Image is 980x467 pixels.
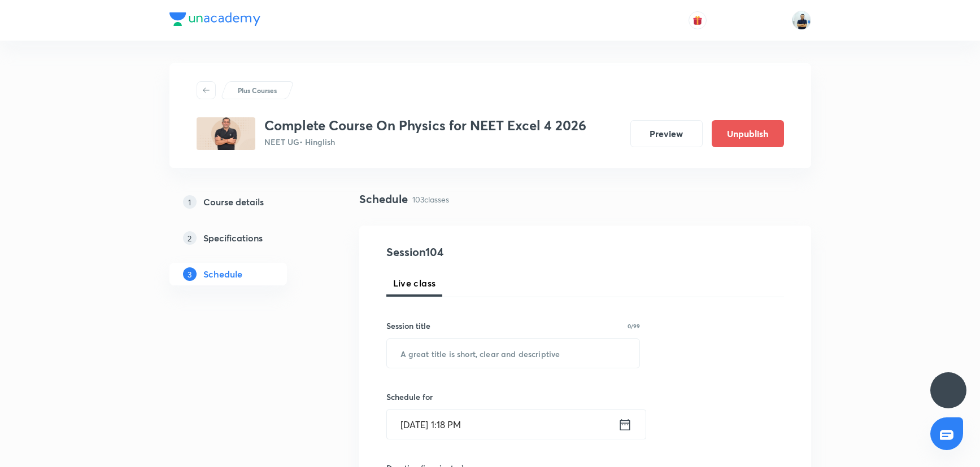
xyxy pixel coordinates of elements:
[169,12,260,26] img: Company Logo
[203,231,263,245] h5: Specifications
[942,384,955,397] img: ttu
[169,12,260,29] a: Company Logo
[387,339,640,368] input: A great title is short, clear and descriptive
[169,227,323,249] a: 2Specifications
[386,391,641,403] h6: Schedule for
[264,117,586,134] h3: Complete Course On Physics for NEET Excel 4 2026
[197,117,255,150] img: ed0be7816c234b528dd91dd04d1ecf6c.jpg
[183,231,197,245] p: 2
[359,191,408,208] h4: Schedule
[689,11,707,29] button: avatar
[412,193,449,205] p: 103 classes
[393,276,436,290] span: Live class
[169,191,323,213] a: 1Course details
[183,267,197,281] p: 3
[386,244,593,261] h4: Session 104
[203,195,264,209] h5: Course details
[238,85,277,95] p: Plus Courses
[203,267,242,281] h5: Schedule
[792,11,811,30] img: URVIK PATEL
[183,195,197,209] p: 1
[712,120,784,147] button: Unpublish
[630,120,703,147] button: Preview
[386,320,430,332] h6: Session title
[692,15,703,25] img: avatar
[628,323,640,329] p: 0/99
[264,136,586,148] p: NEET UG • Hinglish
